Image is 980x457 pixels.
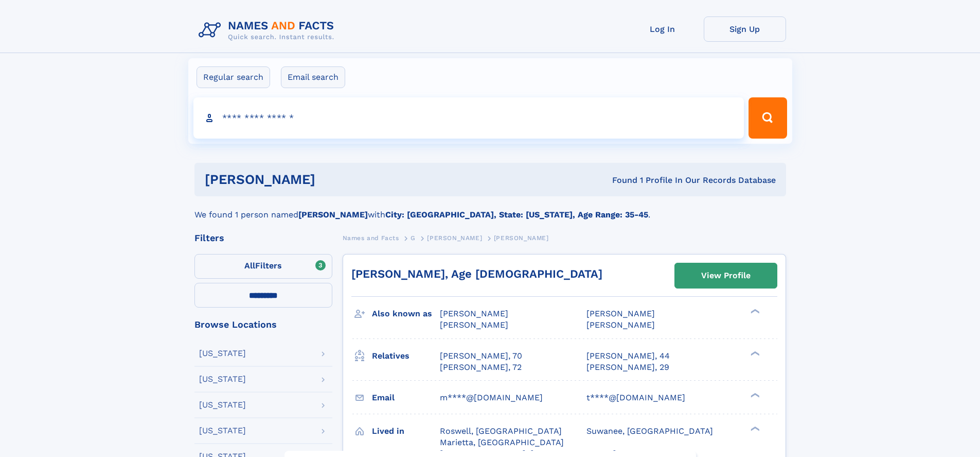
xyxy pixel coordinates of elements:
a: [PERSON_NAME], 70 [440,350,522,362]
label: Regular search [197,66,270,88]
a: [PERSON_NAME], 44 [586,350,670,362]
b: [PERSON_NAME] [298,210,368,219]
div: [US_STATE] [199,401,246,409]
span: [PERSON_NAME] [440,320,508,330]
a: Log In [621,16,704,42]
h3: Lived in [372,422,440,440]
h3: Relatives [372,347,440,365]
span: [PERSON_NAME] [586,320,655,330]
span: [PERSON_NAME] [586,309,655,318]
span: G [411,234,416,242]
span: [PERSON_NAME] [427,234,482,242]
span: Roswell, [GEOGRAPHIC_DATA] [440,426,562,436]
div: [US_STATE] [199,427,246,435]
div: ❯ [748,425,760,432]
a: [PERSON_NAME], 29 [586,362,669,373]
label: Filters [194,254,332,279]
div: Found 1 Profile In Our Records Database [464,175,776,186]
div: ❯ [748,392,760,398]
a: [PERSON_NAME], Age [DEMOGRAPHIC_DATA] [351,267,602,280]
a: [PERSON_NAME], 72 [440,362,522,373]
span: Marietta, [GEOGRAPHIC_DATA] [440,437,564,447]
label: Email search [281,66,345,88]
button: Search Button [749,97,787,139]
div: We found 1 person named with . [194,196,786,221]
h1: [PERSON_NAME] [205,173,464,186]
div: ❯ [748,350,760,357]
a: Sign Up [704,16,786,42]
div: View Profile [701,264,751,287]
b: City: [GEOGRAPHIC_DATA], State: [US_STATE], Age Range: 35-45 [385,210,648,219]
span: [PERSON_NAME] [440,309,508,318]
span: Suwanee, [GEOGRAPHIC_DATA] [586,426,713,436]
h3: Also known as [372,305,440,323]
a: Names and Facts [343,231,399,244]
a: View Profile [675,263,777,288]
div: [US_STATE] [199,349,246,358]
a: G [411,231,416,244]
div: Browse Locations [194,320,332,329]
span: [PERSON_NAME] [494,234,549,242]
h3: Email [372,389,440,407]
div: Filters [194,233,332,243]
input: search input [193,97,744,139]
div: ❯ [748,308,760,315]
div: [US_STATE] [199,375,246,383]
a: [PERSON_NAME] [427,231,482,244]
span: All [244,261,255,270]
img: Logo Names and Facts [194,16,343,44]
